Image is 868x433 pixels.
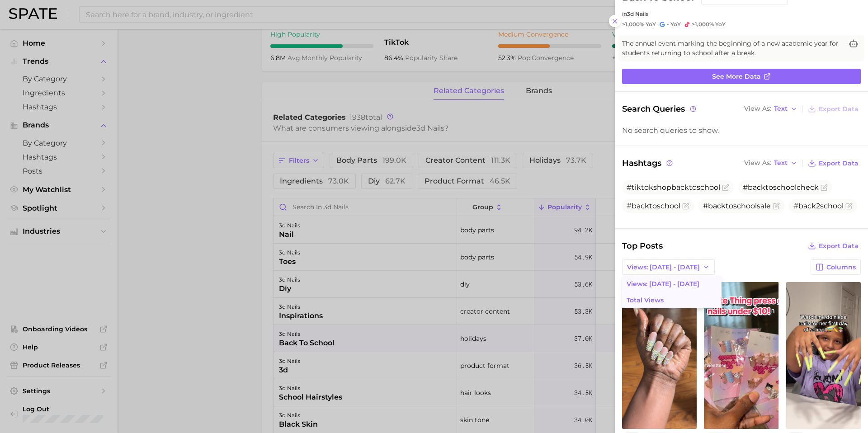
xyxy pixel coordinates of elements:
[722,184,729,191] button: Flag as miscategorized or irrelevant
[627,264,700,271] span: Views: [DATE] - [DATE]
[712,73,761,80] span: See more data
[819,105,859,113] span: Export Data
[627,183,720,192] span: #tiktokshopbacktoschool
[622,157,674,169] span: Hashtags
[622,126,861,135] div: No search queries to show.
[819,160,859,167] span: Export Data
[622,259,715,275] button: Views: [DATE] - [DATE]
[715,21,726,28] span: YoY
[806,240,861,252] button: Export Data
[773,202,780,210] button: Flag as miscategorized or irrelevant
[806,157,861,169] button: Export Data
[744,106,771,111] span: View As
[806,103,861,115] button: Export Data
[622,10,861,17] div: in
[622,276,722,308] ul: Views: [DATE] - [DATE]
[646,21,656,28] span: YoY
[845,202,853,210] button: Flag as miscategorized or irrelevant
[743,183,819,192] span: #backtoschoolcheck
[692,21,714,28] span: >1,000%
[622,21,644,28] span: >1,000%
[627,297,664,304] span: Total Views
[682,202,689,210] button: Flag as miscategorized or irrelevant
[622,69,861,84] a: See more data
[622,103,698,115] span: Search Queries
[627,10,648,17] span: 3d nails
[821,184,828,191] button: Flag as miscategorized or irrelevant
[627,280,699,288] span: Views: [DATE] - [DATE]
[667,21,669,28] span: -
[793,202,844,210] span: #back2school
[811,259,861,275] button: Columns
[742,103,800,115] button: View AsText
[703,202,771,210] span: #backtoschoolsale
[670,21,681,28] span: YoY
[774,160,788,165] span: Text
[774,106,788,111] span: Text
[627,202,680,210] span: #backtoschool
[819,242,859,250] span: Export Data
[622,240,663,252] span: Top Posts
[622,39,843,58] span: The annual event marking the beginning of a new academic year for students returning to school af...
[826,264,856,271] span: Columns
[744,160,771,165] span: View As
[742,157,800,169] button: View AsText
